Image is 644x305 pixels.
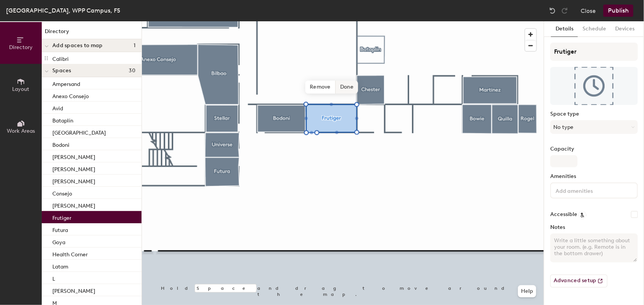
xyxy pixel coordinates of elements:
[52,152,95,160] p: [PERSON_NAME]
[550,146,638,152] label: Capacity
[550,173,638,180] label: Amenities
[52,237,65,246] p: Goya
[52,176,95,185] p: [PERSON_NAME]
[52,79,80,87] p: Ampersand
[549,7,556,14] img: Undo
[52,68,71,74] span: Spaces
[52,273,55,282] p: L
[13,86,30,92] span: Layout
[550,211,577,218] label: Accessible
[52,225,68,234] p: Futura
[550,120,638,134] button: No type
[550,224,638,230] label: Notes
[52,115,73,124] p: Bataplín
[52,164,95,173] p: [PERSON_NAME]
[52,249,88,258] p: Health Corner
[6,6,120,15] div: [GEOGRAPHIC_DATA], WPP Campus, F5
[554,186,622,195] input: Add amenities
[52,127,106,136] p: [GEOGRAPHIC_DATA]
[52,91,89,100] p: Anexo Consejo
[134,43,135,49] span: 1
[52,213,71,221] p: Frutiger
[52,188,72,197] p: Consejo
[52,103,63,112] p: Avid
[611,21,639,37] button: Devices
[603,5,633,17] button: Publish
[550,67,638,105] img: The space named Frutiger
[335,81,358,94] span: Done
[578,21,611,37] button: Schedule
[52,200,95,209] p: [PERSON_NAME]
[52,286,95,294] p: [PERSON_NAME]
[551,21,578,37] button: Details
[52,261,68,270] p: Latam
[550,275,608,288] button: Advanced setup
[52,140,69,148] p: Bodoni
[52,54,69,62] p: Calibri
[305,81,336,94] span: Remove
[561,7,568,14] img: Redo
[581,5,596,17] button: Close
[7,128,35,134] span: Work Areas
[52,43,103,49] span: Add spaces to map
[42,27,142,39] h1: Directory
[550,111,638,117] label: Space type
[518,285,536,297] button: Help
[9,44,33,51] span: Directory
[129,68,135,74] span: 30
